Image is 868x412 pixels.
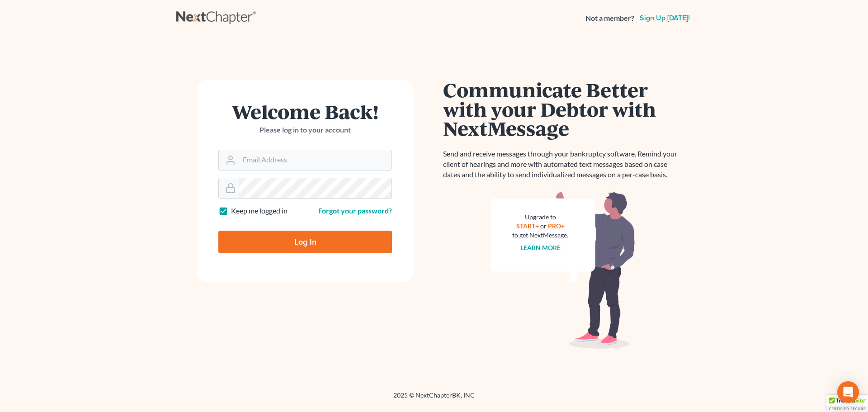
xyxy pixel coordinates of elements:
[516,222,539,230] a: START+
[218,102,392,121] h1: Welcome Back!
[826,395,868,412] div: TrustedSite Certified
[218,231,392,253] input: Log In
[491,191,635,349] img: nextmessage_bg-59042aed3d76b12b5cd301f8e5b87938c9018125f34e5fa2b7a6b67550977c72.svg
[443,149,683,180] p: Send and receive messages through your bankruptcy software. Remind your client of hearings and mo...
[231,206,288,216] label: Keep me logged in
[443,80,683,138] h1: Communicate Better with your Debtor with NextMessage
[239,150,392,170] input: Email Address
[520,244,561,251] a: Learn more
[318,206,392,215] a: Forgot your password?
[638,14,692,22] a: Sign up [DATE]!
[585,13,634,24] strong: Not a member?
[176,391,692,407] div: 2025 © NextChapterBK, INC
[548,222,565,230] a: PRO+
[218,125,392,135] p: Please log in to your account
[512,213,568,222] div: Upgrade to
[837,381,859,403] div: Open Intercom Messenger
[540,222,547,230] span: or
[512,231,568,240] div: to get NextMessage.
